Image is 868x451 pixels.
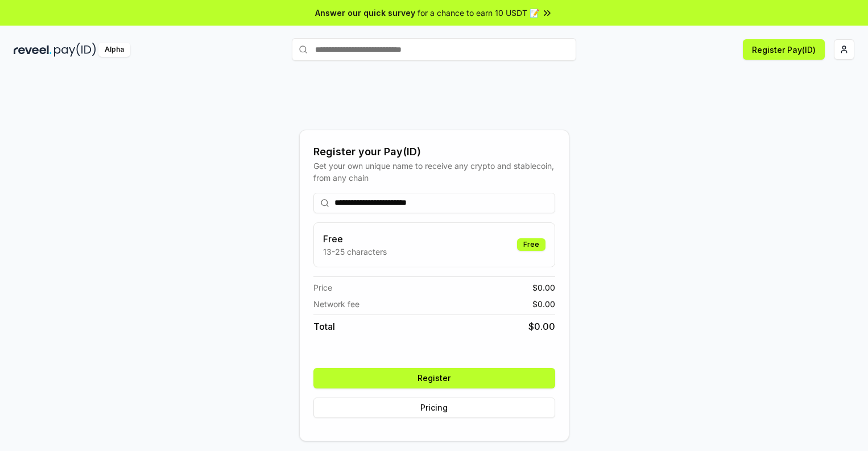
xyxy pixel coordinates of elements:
[14,43,52,57] img: reveel_dark
[98,43,130,57] div: Alpha
[323,232,387,246] h3: Free
[313,160,555,184] div: Get your own unique name to receive any crypto and stablecoin, from any chain
[743,39,825,60] button: Register Pay(ID)
[313,144,555,160] div: Register your Pay(ID)
[532,282,555,293] span: $ 0.00
[313,282,332,293] span: Price
[313,320,335,333] span: Total
[532,298,555,310] span: $ 0.00
[323,246,387,258] p: 13-25 characters
[313,298,359,310] span: Network fee
[54,43,96,57] img: pay_id
[313,398,555,418] button: Pricing
[517,238,545,251] div: Free
[313,368,555,388] button: Register
[315,7,415,19] span: Answer our quick survey
[418,7,539,19] span: for a chance to earn 10 USDT 📝
[528,320,555,333] span: $ 0.00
